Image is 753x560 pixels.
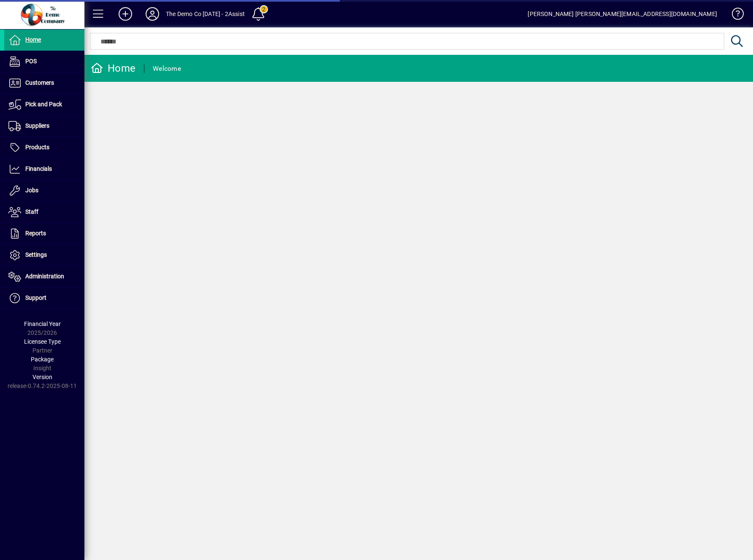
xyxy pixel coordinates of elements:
[4,159,84,180] a: Financials
[25,273,64,280] span: Administration
[25,36,41,43] span: Home
[4,245,84,266] a: Settings
[25,294,46,301] span: Support
[153,62,181,75] div: Welcome
[25,79,54,86] span: Customers
[24,338,61,345] span: Licensee Type
[25,208,38,215] span: Staff
[25,230,46,237] span: Reports
[25,187,38,194] span: Jobs
[4,73,84,94] a: Customers
[4,94,84,115] a: Pick and Pack
[4,223,84,244] a: Reports
[4,288,84,309] a: Support
[25,144,49,151] span: Products
[139,6,166,22] button: Profile
[4,266,84,287] a: Administration
[31,356,54,363] span: Package
[112,6,139,22] button: Add
[726,2,742,29] a: Knowledge Base
[4,202,84,223] a: Staff
[91,62,135,75] div: Home
[4,137,84,158] a: Products
[25,251,47,258] span: Settings
[24,320,61,327] span: Financial Year
[166,7,245,21] div: The Demo Co [DATE] - 2Assist
[33,374,52,380] span: Version
[25,165,52,172] span: Financials
[4,180,84,201] a: Jobs
[25,101,62,108] span: Pick and Pack
[528,7,717,21] div: [PERSON_NAME] [PERSON_NAME][EMAIL_ADDRESS][DOMAIN_NAME]
[25,122,49,129] span: Suppliers
[4,51,84,72] a: POS
[25,58,37,65] span: POS
[4,116,84,137] a: Suppliers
